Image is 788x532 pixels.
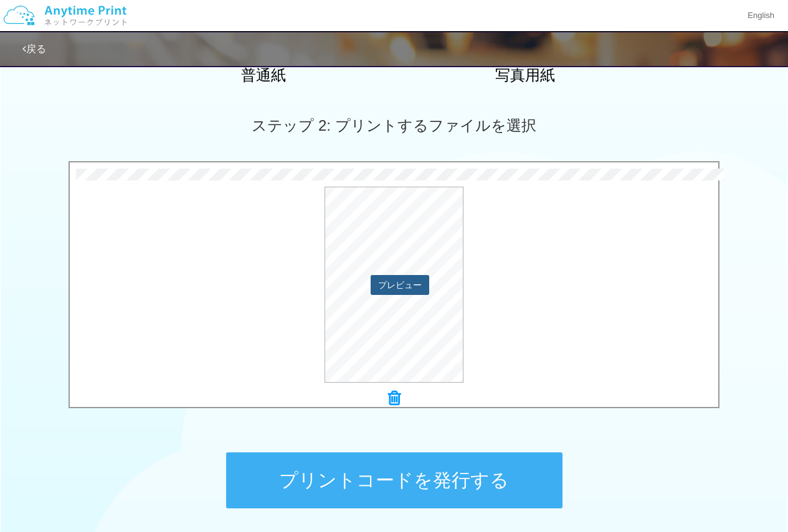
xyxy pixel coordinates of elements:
span: ステップ 2: プリントするファイルを選択 [252,117,536,134]
button: プリントコードを発行する [226,452,563,508]
h2: 普通紙 [154,67,373,83]
button: プレビュー [371,275,429,295]
a: 戻る [22,44,46,54]
h2: 写真用紙 [416,67,634,83]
